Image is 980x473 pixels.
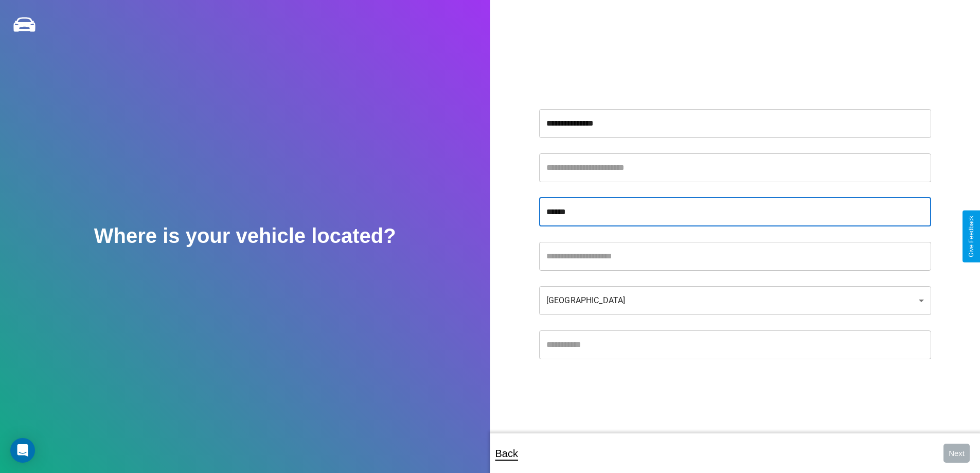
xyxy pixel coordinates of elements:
button: Next [943,444,970,463]
p: Back [495,444,518,463]
h2: Where is your vehicle located? [94,224,396,248]
div: Open Intercom Messenger [10,438,35,463]
div: Give Feedback [968,216,975,257]
div: [GEOGRAPHIC_DATA] [539,286,931,315]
